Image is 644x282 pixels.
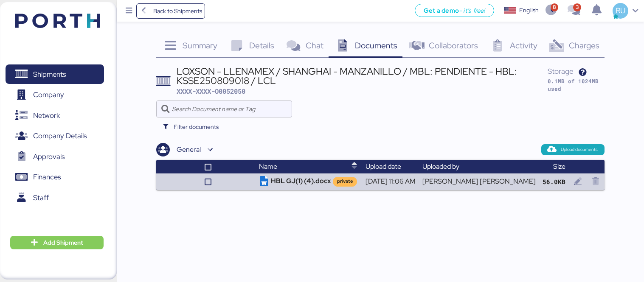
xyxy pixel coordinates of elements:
[153,6,202,16] span: Back to Shipments
[174,122,219,132] span: Filter documents
[256,173,362,190] td: HBL GJ(1) (4).docx
[553,162,565,171] span: Size
[33,109,60,122] span: Network
[6,64,104,84] a: Shipments
[156,119,225,134] button: Filter documents
[259,162,277,171] span: Name
[183,40,217,51] span: Summary
[6,168,104,187] a: Finances
[6,126,104,146] a: Company Details
[249,40,274,51] span: Details
[172,101,287,117] input: Search Document name or Tag
[33,89,64,101] span: Company
[541,144,605,155] button: Upload documents
[177,87,245,95] span: XXXX-XXXX-O0052050
[429,40,478,51] span: Collaborators
[561,146,598,154] span: Upload documents
[33,68,66,81] span: Shipments
[355,40,397,51] span: Documents
[6,106,104,125] a: Network
[422,162,459,171] span: Uploaded by
[510,40,537,51] span: Activity
[539,173,569,190] td: 56.0KB
[548,77,605,93] div: 0.1MB of 1024MB used
[43,237,83,248] span: Add Shipment
[6,147,104,166] a: Approvals
[177,145,201,155] div: General
[136,3,205,19] a: Back to Shipments
[306,40,323,51] span: Chat
[122,4,136,18] button: Menu
[6,188,104,207] a: Staff
[569,40,599,51] span: Charges
[548,66,574,76] span: Storage
[33,192,49,204] span: Staff
[33,171,61,183] span: Finances
[519,6,539,15] div: English
[33,130,87,142] span: Company Details
[616,5,625,16] span: RU
[362,173,419,190] td: [DATE] 11:06 AM
[337,178,353,185] div: private
[366,162,401,171] span: Upload date
[33,151,65,163] span: Approvals
[419,173,539,190] td: [PERSON_NAME] [PERSON_NAME]
[6,85,104,105] a: Company
[177,67,548,86] div: LOXSON - LLENAMEX / SHANGHAI - MANZANILLO / MBL: PENDIENTE - HBL: KSSE250809018 / LCL
[10,236,104,249] button: Add Shipment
